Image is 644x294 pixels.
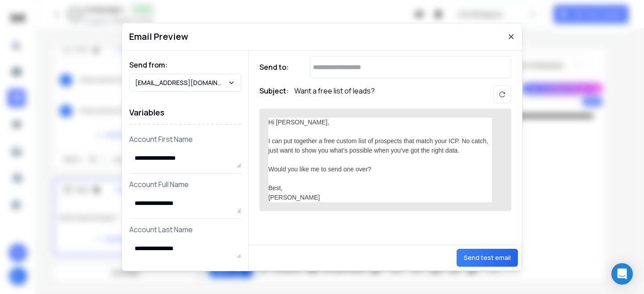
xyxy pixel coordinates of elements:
p: [EMAIL_ADDRESS][DOMAIN_NAME] [135,78,228,87]
button: Send test email [457,249,518,267]
h1: Subject: [259,85,289,103]
div: Best, [PERSON_NAME] [268,183,492,202]
p: Account First Name [129,134,241,145]
h1: Email Preview [129,30,188,43]
div: Open Intercom Messenger [611,263,633,285]
p: Want a free list of leads? [294,85,375,103]
div: I can put together a free custom list of prospects that match your ICP. No catch, just want to sh... [268,136,492,155]
p: Account Full Name [129,179,241,190]
p: Account Last Name [129,224,241,235]
h1: Send from: [129,60,241,70]
div: Hi [PERSON_NAME], [268,118,492,127]
h1: Send to: [259,62,295,72]
div: Would you like me to send one over? [268,165,492,174]
h1: Variables [129,101,241,125]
